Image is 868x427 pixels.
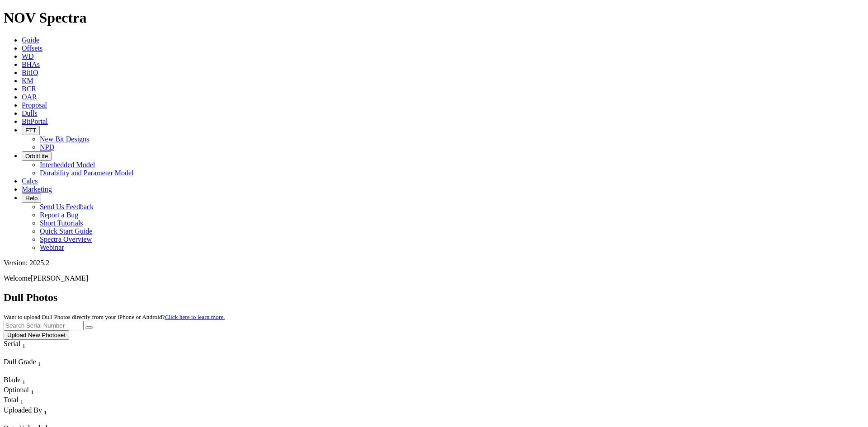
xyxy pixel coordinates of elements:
[22,36,39,44] a: Guide
[22,340,25,347] span: Sort None
[4,321,84,330] input: Search Serial Number
[40,161,95,169] a: Interbedded Model
[31,386,34,394] span: Sort None
[4,259,864,267] div: Version: 2025.2
[20,399,24,406] sub: 1
[22,193,41,203] button: Help
[25,195,38,202] span: Help
[25,153,48,160] span: OrbitLite
[22,185,52,193] a: Marketing
[4,274,864,282] p: Welcome
[44,409,47,416] sub: 1
[22,85,36,93] a: BCR
[4,376,20,384] span: Blade
[4,406,89,424] div: Sort None
[22,117,48,125] a: BitPortal
[4,358,67,368] div: Dull Grade Sort None
[40,211,78,219] a: Report a Bug
[4,406,89,416] div: Uploaded By Sort None
[22,69,38,76] a: BitIQ
[31,274,88,282] span: [PERSON_NAME]
[4,358,36,366] span: Dull Grade
[4,314,225,320] small: Want to upload Dull Photos directly from your iPhone or Android?
[4,386,35,396] div: Sort None
[38,361,41,367] sub: 1
[25,127,36,134] span: FTT
[22,109,38,117] a: Dulls
[4,291,864,304] h2: Dull Photos
[20,396,24,404] span: Sort None
[22,52,34,60] a: WD
[40,143,54,151] a: NPD
[4,340,42,350] div: Serial Sort None
[22,376,25,384] span: Sort None
[4,376,35,386] div: Sort None
[4,396,19,404] span: Total
[4,9,864,26] h1: NOV Spectra
[31,389,34,395] sub: 1
[40,227,92,235] a: Quick Start Guide
[4,406,42,414] span: Uploaded By
[4,358,67,376] div: Sort None
[40,244,64,251] a: Webinar
[22,177,38,185] a: Calcs
[4,386,35,396] div: Optional Sort None
[22,61,40,68] a: BHAs
[22,77,33,84] a: KM
[4,386,29,394] span: Optional
[22,101,47,109] a: Proposal
[44,406,47,414] span: Sort None
[4,330,69,340] button: Upload New Photoset
[4,396,35,406] div: Total Sort None
[4,340,20,347] span: Serial
[4,376,35,386] div: Blade Sort None
[22,151,52,161] button: OrbitLite
[40,219,83,227] a: Short Tutorials
[4,340,42,358] div: Sort None
[40,169,134,177] a: Durability and Parameter Model
[4,350,42,358] div: Column Menu
[40,135,89,143] a: New Bit Designs
[38,358,41,366] span: Sort None
[165,314,225,320] a: Click here to learn more.
[22,343,25,349] sub: 1
[22,379,25,385] sub: 1
[40,235,92,243] a: Spectra Overview
[4,368,67,376] div: Column Menu
[22,93,37,101] a: OAR
[4,396,35,406] div: Sort None
[22,126,40,135] button: FTT
[22,44,42,52] a: Offsets
[4,416,89,424] div: Column Menu
[40,203,94,211] a: Send Us Feedback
